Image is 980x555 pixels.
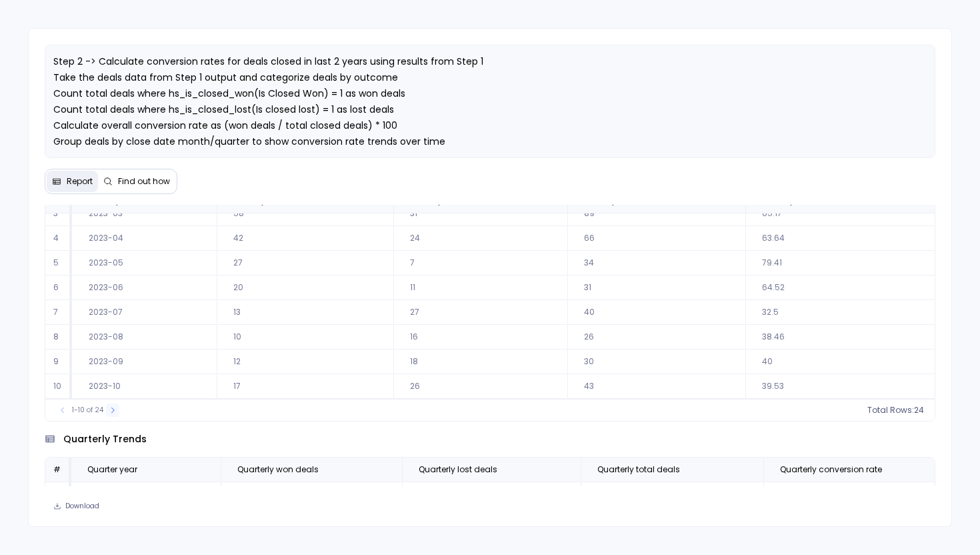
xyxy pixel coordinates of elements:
td: 2023-03 [72,201,217,226]
td: 40 [567,300,745,325]
td: 32.5 [745,300,943,325]
span: # [53,464,61,475]
td: 69.82 [763,482,965,506]
td: 65.17 [745,201,943,226]
td: 31 [393,201,567,226]
td: 39.53 [745,374,943,399]
td: 27 [217,251,393,275]
td: 2023-09 [72,350,217,374]
td: 2023-08 [72,325,217,350]
td: 2023-10 [72,374,217,399]
td: 16 [393,325,567,350]
span: Quarterly lost deals [419,464,497,475]
td: 40 [745,350,943,374]
td: 24 [393,226,567,251]
td: 2023-04 [72,226,217,251]
td: 10 [217,325,393,350]
button: Find out how [98,171,175,192]
span: Quarter year [87,464,137,475]
span: quarterly trends [63,432,147,446]
td: 42 [217,226,393,251]
button: Report [47,171,98,192]
td: 222 [581,482,763,506]
td: 2023Q1 [71,482,221,506]
td: 7 [45,300,72,325]
button: Download [45,497,108,516]
td: 1 [45,482,71,506]
td: 43 [567,374,745,399]
td: 20 [217,275,393,300]
td: 89 [567,201,745,226]
td: 26 [567,325,745,350]
span: Step 2 -> Calculate conversion rates for deals closed in last 2 years using results from Step 1 T... [53,55,483,180]
td: 34 [567,251,745,275]
td: 4 [45,226,72,251]
span: Quarterly won deals [237,464,319,475]
td: 17 [217,374,393,399]
td: 13 [217,300,393,325]
span: Download [65,502,99,511]
span: 1-10 of 24 [72,405,103,416]
td: 3 [45,201,72,226]
td: 8 [45,325,72,350]
td: 155 [221,482,402,506]
td: 7 [393,251,567,275]
td: 66 [567,226,745,251]
td: 31 [567,275,745,300]
td: 5 [45,251,72,275]
td: 18 [393,350,567,374]
td: 12 [217,350,393,374]
span: Total Rows: [867,405,914,416]
td: 2023-07 [72,300,217,325]
td: 26 [393,374,567,399]
td: 2023-06 [72,275,217,300]
span: Quarterly total deals [597,464,680,475]
td: 79.41 [745,251,943,275]
span: Find out how [118,176,170,187]
td: 27 [393,300,567,325]
td: 38.46 [745,325,943,350]
td: 30 [567,350,745,374]
td: 2023-05 [72,251,217,275]
td: 11 [393,275,567,300]
td: 67 [402,482,581,506]
span: 24 [914,405,924,416]
td: 10 [45,374,72,399]
td: 9 [45,350,72,374]
td: 6 [45,275,72,300]
span: Report [67,176,93,187]
td: 58 [217,201,393,226]
td: 63.64 [745,226,943,251]
span: Quarterly conversion rate [780,464,882,475]
td: 64.52 [745,275,943,300]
